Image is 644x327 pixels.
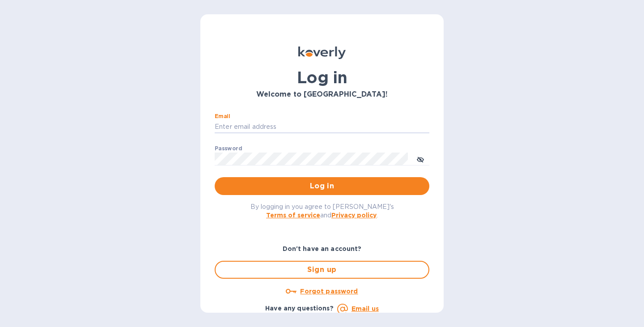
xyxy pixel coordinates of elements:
[215,90,429,99] h3: Welcome to [GEOGRAPHIC_DATA]!
[215,177,429,195] button: Log in
[298,47,346,59] img: Koverly
[215,68,429,87] h1: Log in
[331,212,377,219] a: Privacy policy
[215,114,230,119] label: Email
[352,305,379,312] a: Email us
[222,181,422,191] span: Log in
[411,150,429,168] button: toggle password visibility
[215,261,429,279] button: Sign up
[223,264,421,275] span: Sign up
[266,212,320,219] a: Terms of service
[300,288,358,295] u: Forgot password
[283,245,362,252] b: Don't have an account?
[215,120,429,134] input: Enter email address
[215,146,242,151] label: Password
[250,203,394,219] span: By logging in you agree to [PERSON_NAME]'s and .
[265,305,334,312] b: Have any questions?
